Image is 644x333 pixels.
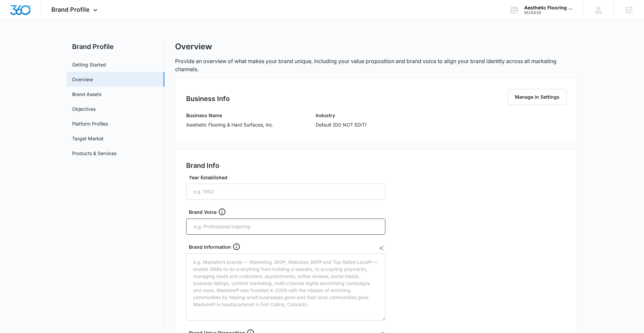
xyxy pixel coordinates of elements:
[72,150,116,157] a: Products & Services
[193,222,380,232] input: e.g. Professional Inspiring
[189,174,388,181] label: Year Established
[186,94,230,104] h2: Business Info
[189,243,388,251] div: Brand Information
[72,120,108,127] a: Platform Profiles
[72,76,93,83] a: Overview
[175,42,212,52] h1: Overview
[186,160,219,171] h2: Brand Info
[72,61,106,68] a: Getting Started
[72,135,104,142] a: Target Market
[524,5,573,10] div: account name
[189,208,388,216] div: Brand Voice
[186,121,274,128] p: Aesthetic Flooring & Hard Surfaces, Inc.
[51,6,90,13] span: Brand Profile
[524,10,573,15] div: account id
[316,112,367,119] h3: Industry
[316,121,367,128] p: Default (DO NOT EDIT)
[72,105,96,112] a: Objectives
[508,89,567,105] button: Manage in Settings
[186,184,385,200] input: e.g. 1982
[379,245,384,251] button: AI Text Generator
[67,42,164,52] h2: Brand Profile
[186,112,274,119] h3: Business Name
[72,91,101,98] a: Brand Assets
[175,57,578,73] p: Provide an overview of what makes your brand unique, including your value proposition and brand v...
